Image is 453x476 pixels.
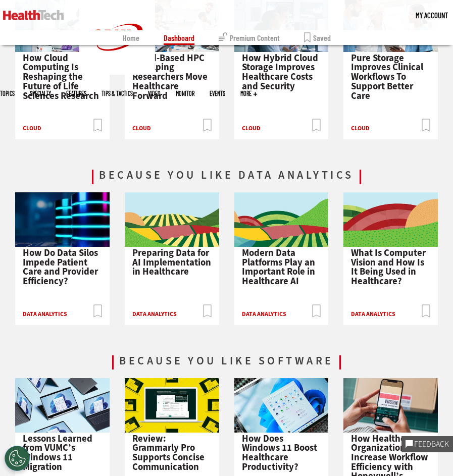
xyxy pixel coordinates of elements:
a: What Is Computer Vision and How Is It Being Used in Healthcare? [351,246,426,287]
a: How Does Windows 11 Boost Healthcare Productivity? [242,432,317,473]
span: Feedback [413,440,449,448]
a: How Do Data Silos Impede Patient Care and Provider Efficiency? [23,246,98,287]
a: Tips & Tactics [102,90,133,96]
img: Grammarly Pro [125,378,219,433]
a: illustration of colorful hills and fields [343,239,438,249]
a: illustration of colorful farms and hills [234,239,329,249]
a: MonITor [176,90,194,96]
a: Home [123,30,139,45]
a: Cloud [351,124,370,132]
a: Modern Data Platforms Play an Important Role in Healthcare AI [242,246,315,287]
a: illustration of colorful hills and farms [125,239,219,249]
a: Features [66,90,86,96]
a: Dashboard [164,30,194,45]
span: Because you like Data Analytics [92,170,361,184]
img: Several laptops with Windows 11 branding [15,378,110,433]
a: Lessons Learned from VUMC’s Windows 11 Migration [23,432,92,473]
img: illustration of colorful hills and farms [125,192,219,247]
button: Open Preferences [5,446,30,471]
img: person scans barcode with phone [343,378,438,433]
img: illustration of colorful farms and hills [234,192,329,247]
a: Data Analytics [23,310,67,318]
img: Home [3,10,64,20]
a: Saved [304,30,331,45]
a: Data Analytics [242,310,286,318]
a: Video [148,90,161,96]
span: More [240,90,257,96]
a: Cloud [242,124,261,132]
div: Cookies Settings [5,446,30,471]
a: Cloud [132,124,151,132]
a: Several laptops with Windows 11 branding [15,425,110,435]
a: person scans barcode with phone [343,425,438,435]
img: Windows 11 on tablet [234,378,329,433]
a: Data Analytics [351,310,395,318]
span: Specialty [30,90,51,96]
a: Events [210,90,225,96]
a: Preparing Data for AI Implementation in Healthcare [132,246,211,278]
a: CDW [79,67,155,77]
a: Premium Content [219,30,280,45]
a: Grammarly Pro [125,425,219,435]
a: Cloud [23,124,41,132]
a: Data Analytics [132,310,177,318]
img: illustration of colorful hills and fields [343,192,438,247]
a: Review: Grammarly Pro Supports Concise Communication [132,432,205,473]
a: Windows 11 on tablet [234,425,329,435]
a: Data silo depiction [15,239,110,249]
span: Because you like Software [112,355,341,370]
img: Data silo depiction [15,192,110,247]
